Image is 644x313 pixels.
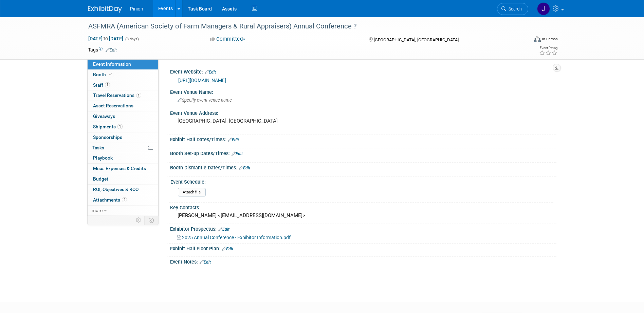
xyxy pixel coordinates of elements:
[103,36,109,41] span: to
[92,145,104,150] span: Tasks
[93,176,108,182] span: Budget
[170,203,556,211] div: Key Contacts:
[88,6,122,13] img: ExhibitDay
[117,124,123,129] span: 1
[88,70,158,80] a: Booth
[88,164,158,174] a: Misc. Expenses & Credits
[122,197,127,202] span: 4
[182,235,291,240] span: 2025 Annual Conference - Exhibitor Information.pdf
[88,132,158,143] a: Sponsorships
[88,80,158,90] a: Staff1
[88,143,158,153] a: Tasks
[125,37,139,41] span: (3 days)
[88,36,124,42] span: [DATE] [DATE]
[170,108,556,117] div: Event Venue Address:
[133,216,145,225] td: Personalize Event Tab Strip
[109,72,112,76] i: Booth reservation complete
[93,197,127,203] span: Attachments
[88,90,158,101] a: Travel Reservations1
[506,6,522,12] span: Search
[542,37,558,42] div: In-Person
[88,206,158,216] a: more
[86,20,518,33] div: ASFMRA (American Society of Farm Managers & Rural Appraisers) Annual Conference ?
[534,36,541,42] img: Format-Inperson.png
[93,72,114,77] span: Booth
[136,93,141,98] span: 1
[93,134,122,140] span: Sponsorships
[93,103,133,108] span: Asset Reservations
[175,210,551,221] div: [PERSON_NAME] <[EMAIL_ADDRESS][DOMAIN_NAME]>
[222,247,233,251] a: Edit
[178,78,226,83] a: [URL][DOMAIN_NAME]
[177,235,291,240] a: 2025 Annual Conference - Exhibitor Information.pdf
[88,46,117,53] td: Tags
[93,113,115,119] span: Giveaways
[178,118,324,124] pre: [GEOGRAPHIC_DATA], [GEOGRAPHIC_DATA]
[539,46,557,50] div: Event Rating
[170,163,556,171] div: Booth Dismantle Dates/Times:
[93,155,113,161] span: Playbook
[232,151,243,156] a: Edit
[93,124,123,129] span: Shipments
[488,35,558,45] div: Event Format
[205,70,216,75] a: Edit
[537,2,550,15] img: Jennifer Plumisto
[93,82,110,88] span: Staff
[170,148,556,157] div: Booth Set-up Dates/Times:
[218,227,229,232] a: Edit
[106,48,117,53] a: Edit
[93,187,139,192] span: ROI, Objectives & ROO
[170,224,556,233] div: Exhibitor Prospectus:
[497,3,528,15] a: Search
[88,195,158,205] a: Attachments4
[88,153,158,163] a: Playbook
[93,61,131,67] span: Event Information
[92,208,103,213] span: more
[88,185,158,195] a: ROI, Objectives & ROO
[130,6,143,12] span: Pinion
[170,257,556,266] div: Event Notes:
[374,37,459,42] span: [GEOGRAPHIC_DATA], [GEOGRAPHIC_DATA]
[144,216,158,225] td: Toggle Event Tabs
[239,166,250,170] a: Edit
[200,260,211,265] a: Edit
[88,174,158,184] a: Budget
[93,92,141,98] span: Travel Reservations
[228,138,239,142] a: Edit
[170,134,556,143] div: Exhibit Hall Dates/Times:
[208,36,248,43] button: Committed
[93,166,146,171] span: Misc. Expenses & Credits
[178,98,232,103] span: Specify event venue name
[88,122,158,132] a: Shipments1
[88,111,158,122] a: Giveaways
[170,177,553,185] div: Event Schedule:
[105,82,110,87] span: 1
[88,101,158,111] a: Asset Reservations
[170,87,556,96] div: Event Venue Name:
[88,59,158,69] a: Event Information
[170,244,556,252] div: Exhibit Hall Floor Plan:
[170,67,556,76] div: Event Website:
